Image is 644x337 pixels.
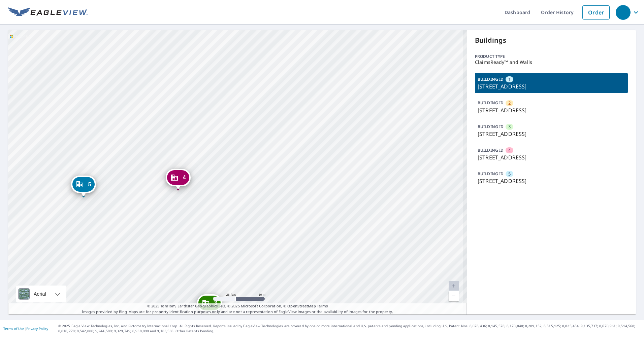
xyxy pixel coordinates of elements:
[478,147,504,153] p: BUILDING ID
[449,291,459,301] a: Current Level 20, Zoom Out
[287,303,316,308] a: OpenStreetMap
[478,124,504,129] p: BUILDING ID
[197,294,222,315] div: Dropped pin, building 3, Commercial property, 932 Obannonville Rd Loveland, OH 45140
[183,175,186,180] span: 4
[214,300,217,305] span: 3
[508,147,511,154] span: 4
[475,53,628,60] p: Product type
[478,130,625,138] p: [STREET_ADDRESS]
[478,76,504,82] p: BUILDING ID
[8,303,467,314] p: Images provided by Bing Maps are for property identification purposes only and are not a represen...
[508,100,511,106] span: 2
[317,303,328,308] a: Terms
[475,60,628,65] p: ClaimsReady™ and Walls
[478,82,625,90] p: [STREET_ADDRESS]
[478,106,625,114] p: [STREET_ADDRESS]
[3,327,48,331] p: |
[475,35,628,45] p: Buildings
[478,100,504,106] p: BUILDING ID
[16,286,66,302] div: Aerial
[166,169,191,190] div: Dropped pin, building 4, Commercial property, 928 Obannonville Rd Loveland, OH 45140
[32,286,48,302] div: Aerial
[147,303,328,309] span: © 2025 TomTom, Earthstar Geographics SIO, © 2025 Microsoft Corporation, ©
[449,281,459,291] a: Current Level 20, Zoom In Disabled
[58,324,641,334] p: © 2025 Eagle View Technologies, Inc. and Pictometry International Corp. All Rights Reserved. Repo...
[478,171,504,177] p: BUILDING ID
[478,177,625,185] p: [STREET_ADDRESS]
[88,182,91,187] span: 5
[3,326,24,331] a: Terms of Use
[508,76,511,83] span: 1
[8,7,88,17] img: EV Logo
[508,171,511,177] span: 5
[26,326,48,331] a: Privacy Policy
[582,5,610,20] a: Order
[478,153,625,161] p: [STREET_ADDRESS]
[508,123,511,130] span: 3
[71,176,96,196] div: Dropped pin, building 5, Commercial property, 928 Obannonville Rd Loveland, OH 45140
